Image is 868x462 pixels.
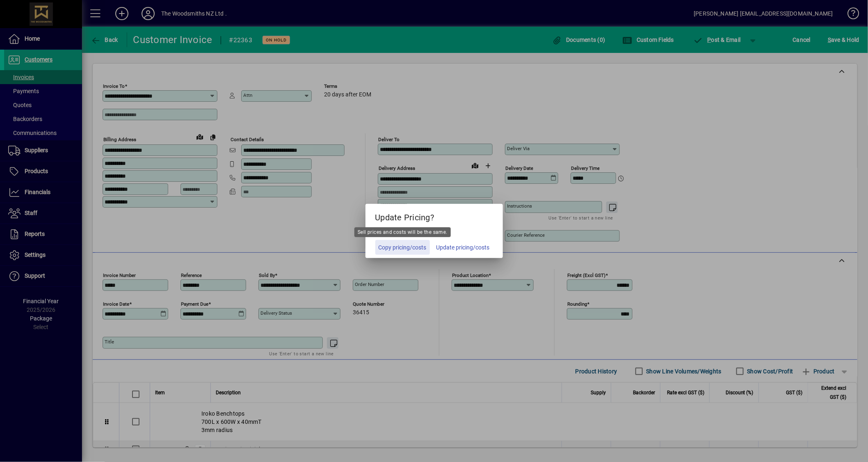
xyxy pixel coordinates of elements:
div: Sell prices and costs will be the same. [354,227,451,237]
button: Update pricing/costs [433,240,493,255]
button: Copy pricing/costs [375,240,430,255]
h5: Update Pricing? [365,204,503,228]
span: Update pricing/costs [436,243,490,252]
span: Copy pricing/costs [379,243,427,252]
